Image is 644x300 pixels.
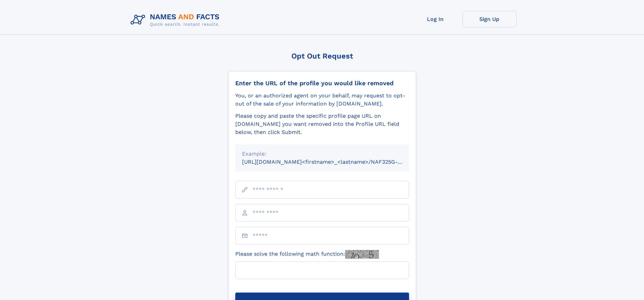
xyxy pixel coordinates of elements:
[235,79,409,87] div: Enter the URL of the profile you would like removed
[462,11,517,27] a: Sign Up
[235,92,409,108] div: You, or an authorized agent on your behalf, may request to opt-out of the sale of your informatio...
[228,52,416,60] div: Opt Out Request
[128,11,225,29] img: Logo Names and Facts
[242,159,422,165] small: [URL][DOMAIN_NAME]<firstname>_<lastname>/NAF325G-xxxxxxxx
[235,250,379,259] label: Please solve the following math function:
[235,112,409,136] div: Please copy and paste the specific profile page URL on [DOMAIN_NAME] you want removed into the Pr...
[408,11,462,27] a: Log In
[242,150,402,158] div: Example:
